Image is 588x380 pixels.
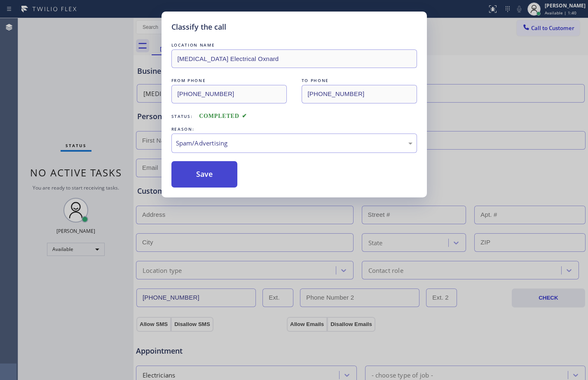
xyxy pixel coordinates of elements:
[171,125,417,134] div: REASON:
[176,138,412,148] div: Spam/Advertising
[302,85,417,103] input: To phone
[199,113,247,119] span: COMPLETED
[171,113,193,119] span: Status:
[171,85,287,103] input: From phone
[171,41,417,49] div: LOCATION NAME
[171,21,226,33] h5: Classify the call
[302,76,417,85] div: TO PHONE
[171,161,238,188] button: Save
[171,76,287,85] div: FROM PHONE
